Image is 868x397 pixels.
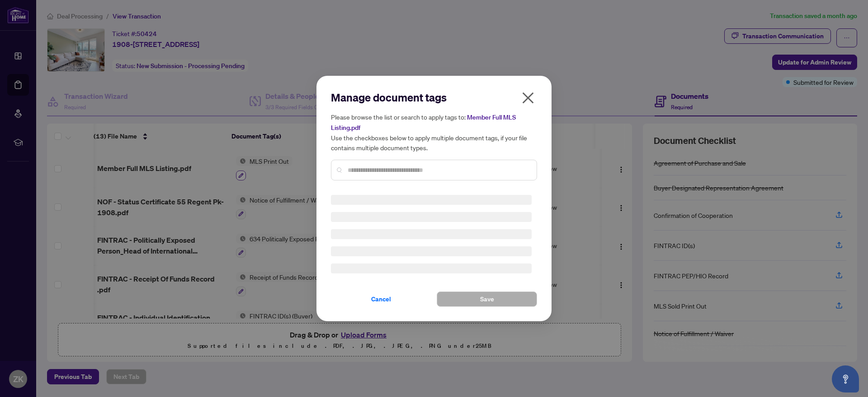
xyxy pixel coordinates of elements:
span: Cancel [371,292,391,306]
button: Open asap [832,365,859,392]
button: Save [437,291,537,307]
span: close [521,91,535,105]
button: Cancel [331,291,431,307]
h2: Manage document tags [331,90,537,105]
h5: Please browse the list or search to apply tags to: Use the checkboxes below to apply multiple doc... [331,112,537,152]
